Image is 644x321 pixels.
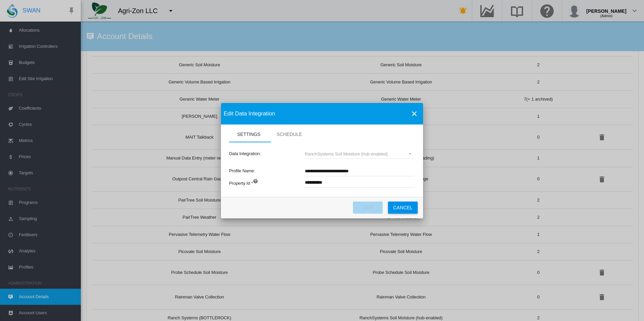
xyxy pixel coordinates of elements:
label: Data Integration: [229,151,303,157]
div: A property is identified in Ranch Systems by a code, e.g. "BIGRANCH". [303,177,415,195]
span: Schedule [277,132,302,137]
md-icon: A property is identified in Ranch Systems by a code, e.g. "BIGRANCH". [253,177,261,185]
span: Edit Data Integration [224,110,275,118]
span: Settings [237,132,260,137]
button: icon-close [408,107,421,120]
md-dialog: Settings Schedule ... [221,103,423,218]
div: RanchSystems Soil Moisture (hub-enabled) [305,151,388,156]
button: Save [353,202,383,214]
button: Cancel [388,202,418,214]
label: Property Id * [229,177,253,195]
md-icon: icon-close [410,110,418,118]
label: Profile Name: [229,168,303,174]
